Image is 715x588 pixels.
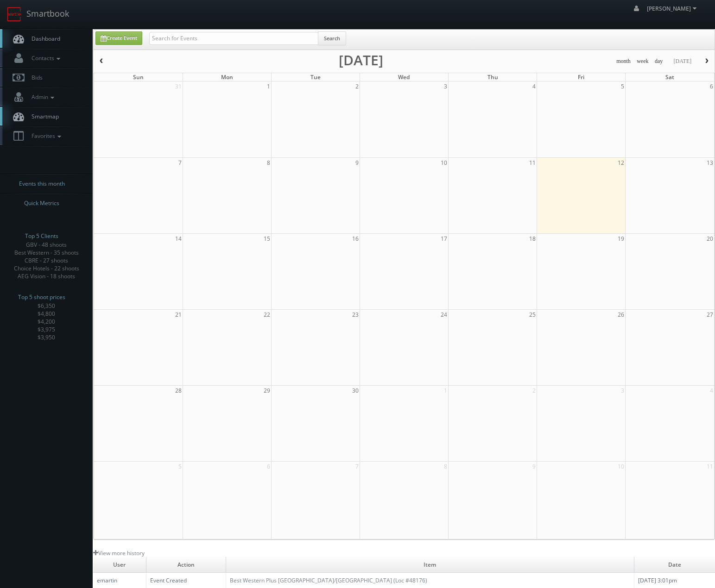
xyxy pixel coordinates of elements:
td: Date [634,557,715,573]
span: 27 [706,310,714,319]
button: week [633,56,652,67]
span: 13 [706,158,714,168]
td: Action [146,557,226,573]
span: 2 [532,386,537,395]
span: Fri [578,73,584,81]
span: 3 [443,81,448,91]
button: Search [318,31,346,45]
button: day [652,56,666,67]
span: 12 [617,158,625,168]
span: Tue [310,73,321,81]
span: 4 [532,81,537,91]
input: Search for Events [149,32,318,45]
td: User [93,557,146,573]
span: 5 [620,81,625,91]
span: Mon [221,73,233,81]
span: Thu [487,73,498,81]
span: Events this month [19,179,65,188]
span: 5 [177,462,183,471]
span: Quick Metrics [24,199,59,208]
span: Wed [398,73,410,81]
span: Sun [133,73,144,81]
span: 26 [617,310,625,319]
span: Contacts [27,54,63,62]
span: 1 [266,81,271,91]
span: 7 [177,158,183,168]
span: 25 [528,310,537,319]
span: 9 [532,462,537,471]
span: 7 [354,462,360,471]
span: Top 5 Clients [25,231,58,241]
span: 4 [709,386,714,395]
span: 24 [440,310,448,319]
span: Bids [27,74,43,81]
span: 10 [617,462,625,471]
span: 22 [263,310,271,319]
span: 11 [706,462,714,471]
span: 17 [440,234,448,244]
a: Create Event [95,31,142,45]
span: 11 [528,158,537,168]
span: 8 [266,158,271,168]
span: 8 [443,462,448,471]
button: [DATE] [670,56,695,67]
span: 30 [351,386,360,395]
span: 28 [174,386,183,395]
h2: [DATE] [339,56,383,65]
span: 21 [174,310,183,319]
span: 23 [351,310,360,319]
span: Dashboard [27,35,60,43]
span: 29 [263,386,271,395]
a: View more history [93,549,145,557]
span: 14 [174,234,183,244]
img: smartbook-logo.png [7,7,22,22]
span: 18 [528,234,537,244]
span: 16 [351,234,360,244]
span: Top 5 shoot prices [18,293,65,302]
button: month [613,56,634,67]
span: 15 [263,234,271,244]
span: 31 [174,81,183,91]
span: 10 [440,158,448,168]
span: 2 [354,81,360,91]
span: Favorites [27,132,63,140]
span: [PERSON_NAME] [647,5,699,13]
span: 19 [617,234,625,244]
span: 9 [354,158,360,168]
a: Best Western Plus [GEOGRAPHIC_DATA]/[GEOGRAPHIC_DATA] (Loc #48176) [230,576,427,584]
span: Admin [27,93,57,101]
span: Sat [665,73,674,81]
td: Item [226,557,634,573]
span: 6 [266,462,271,471]
span: Smartmap [27,113,59,120]
span: 1 [443,386,448,395]
span: 20 [706,234,714,244]
span: 6 [709,81,714,91]
span: 3 [620,386,625,395]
